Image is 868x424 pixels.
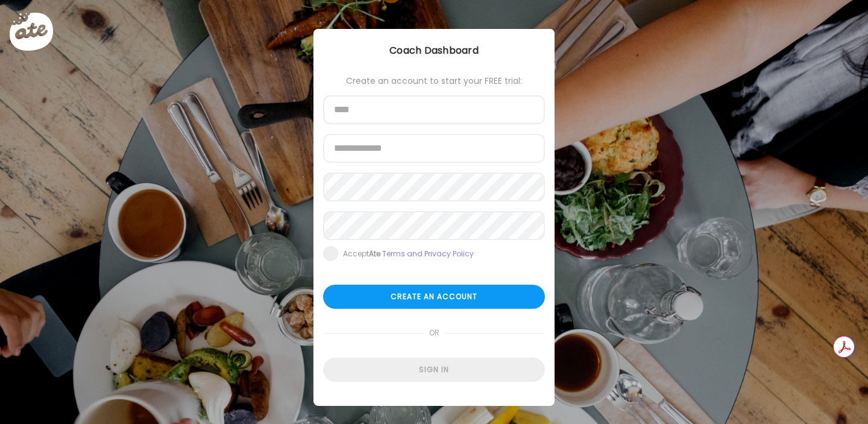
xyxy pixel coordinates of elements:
[424,321,444,345] span: or
[313,43,555,58] div: Coach Dashboard
[323,358,545,382] div: Sign in
[343,249,474,259] div: Accept
[382,248,474,259] a: Terms and Privacy Policy
[323,76,545,86] div: Create an account to start your FREE trial:
[369,248,380,259] b: Ate
[323,285,545,309] div: Create an account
